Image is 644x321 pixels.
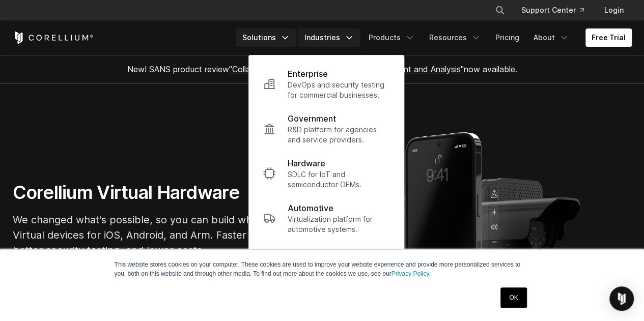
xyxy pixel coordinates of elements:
a: Support Center [513,1,592,19]
button: Search [491,1,509,19]
a: Pricing [489,28,525,47]
p: SDLC for IoT and semiconductor OEMs. [288,169,389,190]
a: Education Virtual learning for professors and trainers. [255,241,398,285]
p: This website stores cookies on your computer. These cookies are used to improve your website expe... [115,260,530,278]
a: Privacy Policy. [391,270,431,277]
p: We changed what's possible, so you can build what's next. Virtual devices for iOS, Android, and A... [13,212,318,258]
a: Free Trial [585,28,632,47]
div: Open Intercom Messenger [609,286,634,311]
a: OK [500,287,526,308]
a: Industries [298,28,360,47]
p: Automotive [288,202,333,214]
div: Navigation Menu [483,1,632,19]
a: "Collaborative Mobile App Security Development and Analysis" [229,64,464,74]
a: Enterprise DevOps and security testing for commercial businesses. [255,62,398,106]
a: Solutions [236,28,296,47]
p: Enterprise [288,68,328,80]
a: Corellium Home [13,32,94,44]
a: About [527,28,575,47]
p: DevOps and security testing for commercial businesses. [288,80,389,100]
a: Resources [423,28,487,47]
h1: Corellium Virtual Hardware [13,181,318,204]
a: Government R&D platform for agencies and service providers. [255,106,398,151]
p: Hardware [288,157,325,169]
a: Hardware SDLC for IoT and semiconductor OEMs. [255,151,398,196]
p: Education [288,247,326,259]
a: Login [596,1,632,19]
p: R&D platform for agencies and service providers. [288,125,389,145]
a: Automotive Virtualization platform for automotive systems. [255,196,398,241]
p: Virtualization platform for automotive systems. [288,214,389,235]
span: New! SANS product review now available. [127,64,517,74]
a: Products [362,28,421,47]
div: Navigation Menu [236,28,632,47]
p: Government [288,112,336,125]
